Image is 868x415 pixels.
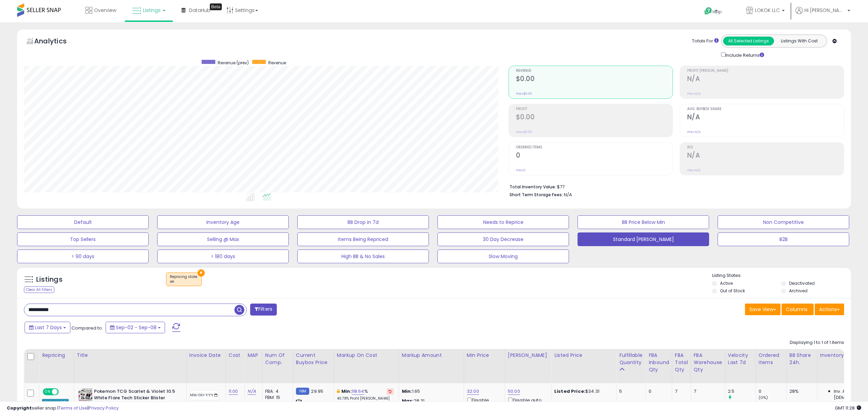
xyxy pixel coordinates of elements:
span: Overview [94,7,116,14]
div: Include Returns [716,51,772,59]
span: Ordered Items [516,146,673,149]
div: % [337,388,394,401]
span: ON [43,389,52,395]
div: 7 [675,388,686,394]
small: Prev: N/A [687,130,701,134]
div: Num of Comp. [265,352,290,366]
span: Profit [516,107,673,111]
button: 30 Day Decrease [437,232,569,246]
button: Default [17,215,149,229]
button: Needs to Reprice [437,215,569,229]
div: 7 [694,388,720,394]
span: LOKOK LLC [755,7,780,14]
div: Cost [229,352,242,359]
button: > 90 days [17,250,149,263]
label: Active [720,280,733,286]
div: 0 [649,388,667,394]
th: The percentage added to the cost of goods (COGS) that forms the calculator for Min & Max prices. [334,349,399,383]
small: Prev: $0.00 [516,130,532,134]
span: DataHub [189,7,211,14]
span: OFF [58,389,69,395]
span: Revenue (prev) [218,60,249,66]
small: Prev: N/A [687,92,701,96]
span: 29.95 [311,388,323,394]
h2: N/A [687,151,844,161]
img: 61GluA5NWbL._SL40_.jpg [79,388,92,401]
button: All Selected Listings [723,37,774,45]
div: FBA: 4 [265,388,288,394]
button: × [198,269,205,277]
span: ROI [687,146,844,149]
div: 2.5 [728,388,756,394]
li: $77 [510,182,839,190]
button: Save View [745,304,781,315]
h2: N/A [687,113,844,122]
label: Deactivated [789,280,815,286]
button: Top Sellers [17,232,149,246]
span: Repricing state : [170,274,198,284]
div: 0 [759,388,786,394]
a: Privacy Policy [89,405,119,411]
h2: N/A [687,75,844,84]
div: FBA Total Qty [675,352,688,373]
button: Inventory Age [157,215,289,229]
p: 1.65 [402,388,459,394]
div: Invoice Date [189,352,223,359]
div: Totals For [692,38,719,44]
span: Listings [143,7,161,14]
button: BB Price Below Min [578,215,709,229]
a: Terms of Use [58,405,87,411]
div: FBM: 15 [265,394,288,401]
span: Last 7 Days [35,324,62,331]
span: Revenue [516,69,673,73]
div: Tooltip anchor [210,3,222,10]
i: Get Help [704,7,713,15]
i: This overrides the store level min markup for this listing [337,389,340,393]
button: Columns [782,304,814,315]
span: Hi [PERSON_NAME] [804,7,845,14]
small: Prev: $0.00 [516,92,532,96]
a: 118.64 [352,388,364,395]
span: Columns [786,306,808,313]
strong: Min: [402,388,412,394]
div: Listed Price [554,352,613,359]
button: Selling @ Max [157,232,289,246]
h2: $0.00 [516,75,673,84]
div: Displaying 1 to 1 of 1 items [790,339,844,346]
small: Prev: 0 [516,168,526,172]
h5: Analytics [34,36,80,48]
div: [PERSON_NAME] [508,352,548,359]
span: Help [713,9,722,15]
b: Total Inventory Value: [510,184,556,190]
button: Non Competitive [718,215,849,229]
div: $34.31 [554,388,611,394]
div: Fulfillable Quantity [619,352,643,366]
h2: $0.00 [516,113,673,122]
label: Archived [789,288,808,294]
div: Markup on Cost [337,352,396,359]
small: FBM [296,388,309,395]
i: Revert to store-level Min Markup [389,390,392,393]
b: Short Term Storage Fees: [510,192,563,198]
span: Compared to: [71,325,103,331]
div: Markup Amount [402,352,461,359]
div: Velocity Last 7d [728,352,753,366]
button: B2B [718,232,849,246]
button: Filters [250,304,277,316]
p: Listing States: [712,272,851,279]
div: BB Share 24h. [789,352,814,366]
button: Last 7 Days [25,322,70,333]
button: Slow Moving [437,250,569,263]
div: Current Buybox Price [296,352,331,366]
b: Listed Price: [554,388,585,394]
div: Clear All Filters [24,286,54,293]
a: 32.00 [467,388,479,395]
button: BB Drop in 7d [297,215,429,229]
span: 2025-09-18 11:28 GMT [835,405,861,411]
div: MAP [247,352,259,359]
button: High BB & No Sales [297,250,429,263]
div: FBA inbound Qty [649,352,669,373]
span: Avg. Buybox Share [687,107,844,111]
div: on [170,279,198,284]
th: CSV column name: cust_attr_3_Invoice Date [186,349,226,383]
